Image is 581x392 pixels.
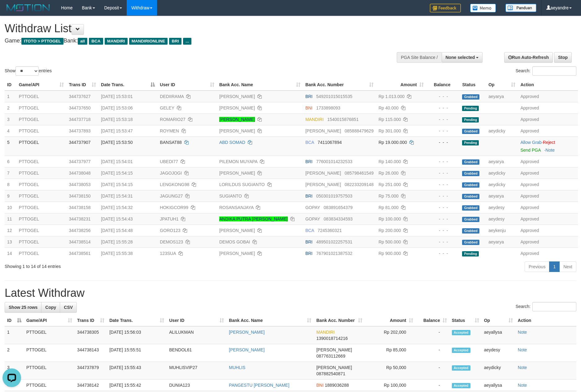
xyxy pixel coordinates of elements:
[316,105,340,110] span: Copy 1733898093 to clipboard
[452,365,470,371] span: Accepted
[365,344,416,362] td: Rp 85,000
[24,315,75,326] th: Game/API: activate to sort column ascending
[157,79,217,91] th: User ID: activate to sort column ascending
[160,194,183,198] span: JAGUNG27
[518,167,578,179] td: Approved
[219,140,245,145] a: ABD SOMAD
[2,2,21,21] button: Open LiveChat chat widget
[5,125,16,136] td: 4
[16,167,67,179] td: PTTOGEL
[16,247,67,259] td: PTTOGEL
[69,94,90,99] span: 344737627
[462,117,479,122] span: Pending
[5,225,16,236] td: 12
[219,194,242,198] a: SUGIANTO
[69,105,90,110] span: 344737650
[518,225,578,236] td: Approved
[69,159,90,164] span: 344737977
[429,139,457,145] div: - - -
[532,66,576,76] input: Search:
[101,117,133,122] span: [DATE] 15:53:18
[5,190,16,202] td: 9
[486,225,518,236] td: aeykenju
[101,205,133,210] span: [DATE] 15:54:32
[305,239,312,244] span: BRI
[305,128,341,133] span: [PERSON_NAME]
[101,105,133,110] span: [DATE] 15:53:06
[167,362,226,380] td: MUHLISVIP27
[486,236,518,247] td: aeyarya
[365,362,416,380] td: Rp 50,000
[520,140,543,145] span: ·
[24,380,75,391] td: PTTOGEL
[430,4,461,12] img: Feedback.jpg
[16,202,67,213] td: PTTOGEL
[9,305,37,310] span: Show 25 rows
[229,383,289,388] a: PANGESTU [PERSON_NAME]
[518,347,527,352] a: Note
[325,383,349,388] span: Copy 1889036288 to clipboard
[101,171,133,176] span: [DATE] 15:54:15
[316,371,345,376] span: Copy 087882540871 to clipboard
[518,236,578,247] td: Approved
[5,302,41,313] a: Show 25 rows
[69,228,90,233] span: 344738256
[160,182,189,187] span: LENGKONG98
[462,240,479,245] span: Grabbed
[217,79,303,91] th: Bank Acc. Name: activate to sort column ascending
[219,94,255,99] a: [PERSON_NAME]
[462,205,479,211] span: Grabbed
[486,179,518,190] td: aeydicky
[429,105,457,111] div: - - -
[365,315,416,326] th: Amount: activate to sort column ascending
[60,302,77,313] a: CSV
[305,194,312,198] span: BRI
[229,347,264,352] a: [PERSON_NAME]
[69,117,90,122] span: 344737718
[229,365,245,370] a: MUHLIS
[101,182,133,187] span: [DATE] 15:54:15
[69,194,90,198] span: 344738150
[462,182,479,188] span: Grabbed
[69,251,90,256] span: 344738561
[219,105,255,110] a: [PERSON_NAME]
[316,330,334,335] span: MANDIRI
[75,380,107,391] td: 344738142
[554,52,572,63] a: Stop
[219,128,255,133] a: [PERSON_NAME]
[305,228,314,233] span: BCA
[101,94,133,99] span: [DATE] 15:53:01
[5,202,16,213] td: 10
[378,205,399,210] span: Rp 81.000
[482,315,515,326] th: Op: activate to sort column ascending
[5,247,16,259] td: 14
[429,128,457,134] div: - - -
[504,52,553,63] a: Run Auto-Refresh
[429,181,457,188] div: - - -
[397,52,441,63] div: PGA Site Balance /
[462,140,479,145] span: Pending
[378,159,401,164] span: Rp 140.000
[486,167,518,179] td: aeydicky
[16,213,67,225] td: PTTOGEL
[219,117,255,122] a: [PERSON_NAME]
[16,179,67,190] td: PTTOGEL
[316,251,352,256] span: Copy 767901021387532 to clipboard
[75,344,107,362] td: 344738143
[160,117,185,122] span: ROMARIO27
[429,239,457,245] div: - - -
[486,125,518,136] td: aeydicky
[219,239,250,244] a: DEMOS GOBAI
[160,94,184,99] span: DEDIIRAMA
[518,330,527,335] a: Note
[5,362,24,380] td: 3
[378,239,401,244] span: Rp 500.000
[5,326,24,344] td: 1
[69,140,90,145] span: 344737907
[305,117,324,122] span: MANDIRI
[167,380,226,391] td: DUNIA123
[462,94,479,100] span: Grabbed
[518,102,578,114] td: Approved
[160,140,182,145] span: BANSAT88
[41,302,60,313] a: Copy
